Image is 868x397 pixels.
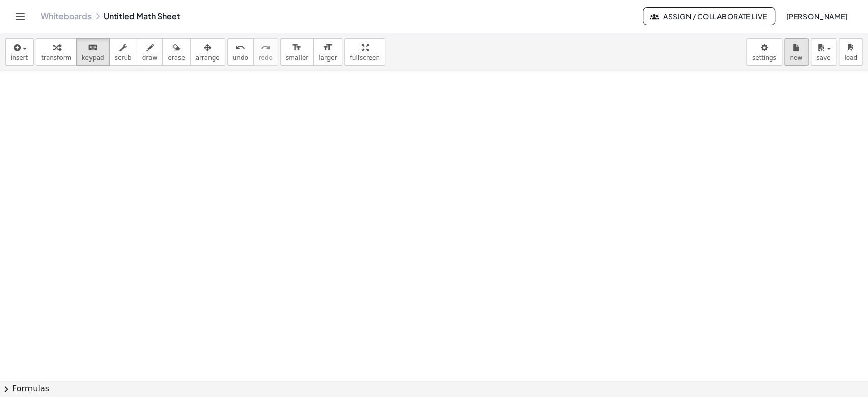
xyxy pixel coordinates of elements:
[76,38,110,66] button: keyboardkeypad
[168,54,185,62] span: erase
[323,42,333,54] i: format_size
[142,54,158,62] span: draw
[344,38,385,66] button: fullscreen
[292,42,302,54] i: format_size
[5,38,34,66] button: insert
[137,38,163,66] button: draw
[11,54,28,62] span: insert
[190,38,225,66] button: arrange
[319,54,337,62] span: larger
[88,42,98,54] i: keyboard
[259,54,273,62] span: redo
[227,38,254,66] button: undoundo
[235,42,245,54] i: undo
[816,54,830,62] span: save
[115,54,132,62] span: scrub
[313,38,342,66] button: format_sizelarger
[36,38,77,66] button: transform
[82,54,104,62] span: keypad
[261,42,271,54] i: redo
[651,12,767,21] span: Assign / Collaborate Live
[786,12,848,21] span: [PERSON_NAME]
[253,38,278,66] button: redoredo
[777,7,856,25] button: [PERSON_NAME]
[790,54,802,62] span: new
[784,38,809,66] button: new
[41,11,92,21] a: Whiteboards
[162,38,190,66] button: erase
[752,54,776,62] span: settings
[811,38,836,66] button: save
[746,38,782,66] button: settings
[196,54,220,62] span: arrange
[12,8,28,24] button: Toggle navigation
[109,38,137,66] button: scrub
[41,54,71,62] span: transform
[643,7,775,25] button: Assign / Collaborate Live
[280,38,314,66] button: format_sizesmaller
[233,54,248,62] span: undo
[839,38,863,66] button: load
[844,54,857,62] span: load
[350,54,379,62] span: fullscreen
[286,54,308,62] span: smaller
